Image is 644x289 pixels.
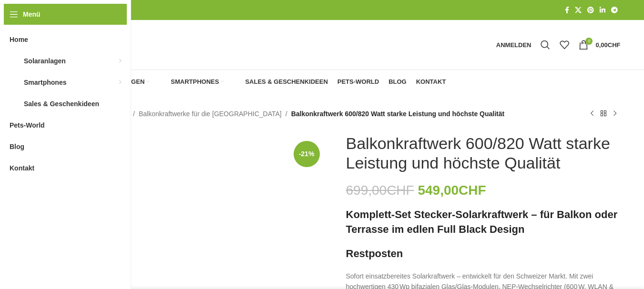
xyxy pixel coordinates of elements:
[159,72,224,91] a: Smartphones
[608,41,621,49] span: CHF
[233,72,327,91] a: Sales & Geschenkideen
[10,78,19,87] img: Smartphones
[337,72,379,91] a: Pets-World
[346,248,403,259] strong: Restposten
[171,78,219,86] span: Smartphones
[416,78,446,86] span: Kontakt
[584,4,597,17] a: Pinterest Social Link
[48,72,451,91] div: Hauptnavigation
[291,109,505,119] span: Balkonkraftwerk 600/820 Watt starke Leistung und höchste Qualität
[52,109,505,119] nav: Breadcrumb
[609,108,621,120] a: Nächstes Produkt
[10,117,45,134] span: Pets-World
[416,72,446,91] a: Kontakt
[572,4,584,17] a: X Social Link
[388,72,407,91] a: Blog
[555,35,574,54] div: Meine Wunschliste
[459,183,486,198] span: CHF
[24,52,66,70] span: Solaranlagen
[23,9,41,20] span: Menü
[574,35,625,54] a: 0 0,00CHF
[233,78,242,86] img: Sales & Geschenkideen
[245,78,327,86] span: Sales & Geschenkideen
[346,209,618,235] strong: Komplett-Set Stecker-Solarkraftwerk – für Balkon oder Terrasse im edlen Full Black Design
[139,109,282,119] a: Balkonkraftwerke für die [GEOGRAPHIC_DATA]
[608,4,621,17] a: Telegram Social Link
[346,134,621,173] h1: Balkonkraftwerk 600/820 Watt starke Leistung und höchste Qualität
[10,56,19,66] img: Solaranlagen
[10,138,24,155] span: Blog
[496,42,532,48] span: Anmelden
[597,4,608,17] a: LinkedIn Social Link
[491,35,536,54] a: Anmelden
[10,31,28,48] span: Home
[346,183,414,198] bdi: 699,00
[585,38,593,45] span: 0
[294,141,320,167] span: -21%
[562,4,572,17] a: Facebook Social Link
[387,183,414,198] span: CHF
[388,78,407,86] span: Blog
[337,78,379,86] span: Pets-World
[586,108,598,120] a: Vorheriges Produkt
[24,95,99,112] span: Sales & Geschenkideen
[159,78,167,86] img: Smartphones
[10,99,19,109] img: Sales & Geschenkideen
[536,35,555,54] a: Suche
[595,41,620,49] bdi: 0,00
[24,74,66,91] span: Smartphones
[10,159,34,177] span: Kontakt
[418,183,486,198] bdi: 549,00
